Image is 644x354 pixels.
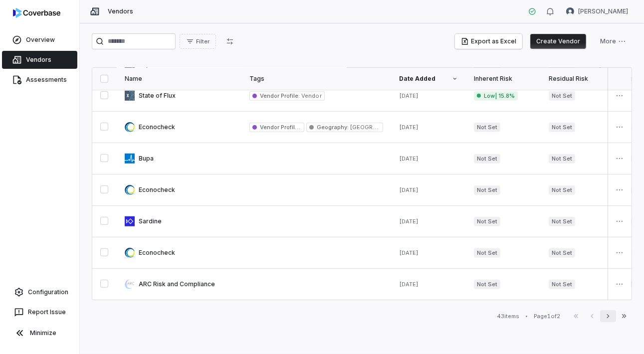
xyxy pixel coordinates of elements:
span: Not Set [474,123,500,132]
span: [DATE] [399,186,419,193]
div: Inherent Risk [474,75,533,83]
span: Not Set [549,91,575,101]
button: Create Vendor [530,34,586,49]
a: Assessments [2,71,77,89]
span: Not Set [474,217,500,226]
span: [PERSON_NAME] [578,7,628,15]
button: Fahad Choudhury avatar[PERSON_NAME] [560,4,634,19]
span: Not Set [549,185,575,195]
button: Minimize [4,323,75,343]
span: Filter [196,38,210,45]
span: Not Set [549,248,575,258]
span: [GEOGRAPHIC_DATA] [349,124,409,131]
span: Vendors [108,7,133,15]
div: Page 1 of 2 [534,313,560,320]
span: Not Set [549,154,575,164]
img: logo-D7KZi-bG.svg [13,8,60,18]
span: Not Set [549,123,575,132]
span: Not Set [474,185,500,195]
img: Fahad Choudhury avatar [566,7,574,15]
span: Not Set [549,280,575,289]
button: Report Issue [4,303,75,321]
div: • [525,313,528,320]
span: Vendor [300,92,321,99]
span: [DATE] [399,281,419,288]
span: Not Set [549,217,575,226]
a: Overview [2,31,77,49]
span: [DATE] [399,218,419,225]
span: [DATE] [399,155,419,162]
button: More [594,34,632,49]
span: Geography : [317,124,349,131]
span: [DATE] [399,249,419,256]
div: Residual Risk [549,75,608,83]
a: Vendors [2,51,77,69]
span: [DATE] [399,124,419,131]
div: Date Added [399,75,458,83]
span: Vendor Profile : [260,124,300,131]
span: Vendor Profile : [260,92,300,99]
span: Low | 15.8% [474,91,518,101]
div: Name [125,75,233,83]
span: Not Set [474,248,500,258]
button: Export as Excel [455,34,522,49]
div: 43 items [497,313,519,320]
span: [DATE] [399,92,419,99]
span: Not Set [474,154,500,164]
a: Configuration [4,283,75,301]
button: Filter [180,34,216,49]
div: Tags [249,75,383,83]
span: Not Set [474,280,500,289]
